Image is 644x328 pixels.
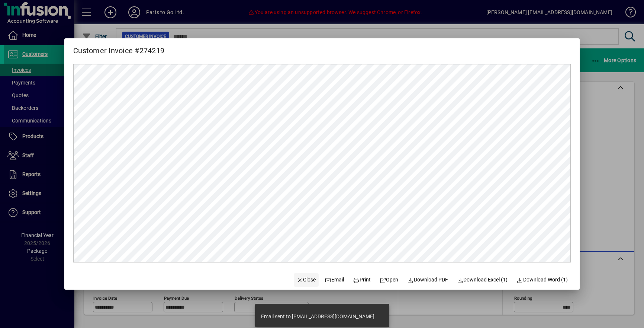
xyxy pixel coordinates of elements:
div: Email sent to [EMAIL_ADDRESS][DOMAIN_NAME]. [261,313,376,320]
button: Download Excel (1) [454,273,511,287]
button: Email [322,273,347,287]
button: Download Word (1) [513,273,571,287]
a: Download PDF [404,273,451,287]
span: Download Word (1) [516,276,568,284]
span: Email [325,276,344,284]
a: Open [377,273,402,287]
button: Close [294,273,319,287]
span: Download PDF [407,276,448,284]
h2: Customer Invoice #274219 [64,38,173,57]
button: Print [350,273,374,287]
span: Open [380,276,399,284]
span: Download Excel (1) [457,276,508,284]
span: Close [297,276,316,284]
span: Print [353,276,371,284]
